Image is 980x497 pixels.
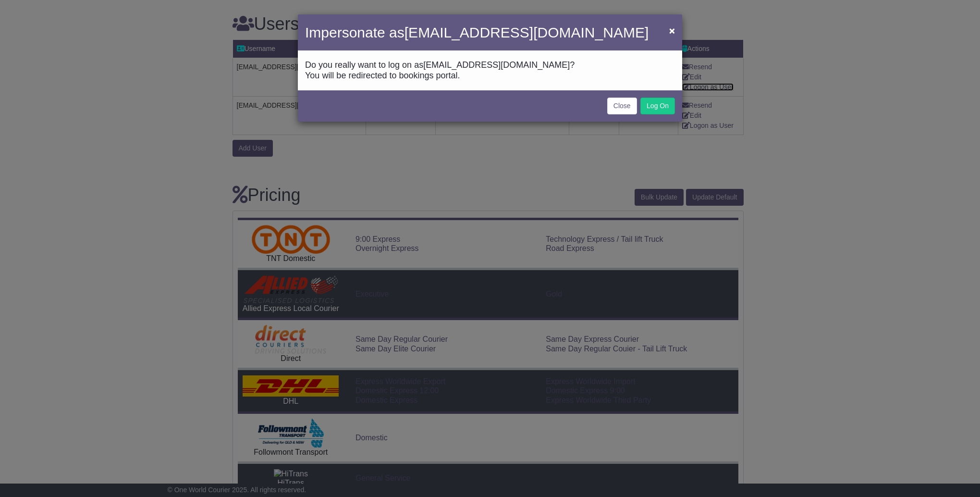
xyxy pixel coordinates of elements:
a: Close [607,98,637,114]
span: [EMAIL_ADDRESS][DOMAIN_NAME] [404,25,649,40]
div: Do you really want to log on as ? You will be redirected to bookings portal. [298,53,682,88]
h4: Impersonate as [305,22,649,43]
span: [EMAIL_ADDRESS][DOMAIN_NAME] [423,60,570,70]
span: × [669,25,675,36]
button: Log On [640,98,675,114]
button: Close [664,21,680,40]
